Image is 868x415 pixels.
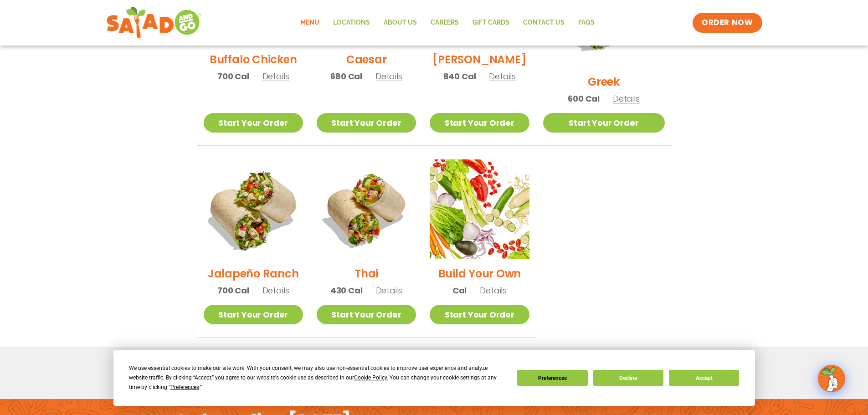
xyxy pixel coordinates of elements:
[317,305,416,324] a: Start Your Order
[208,266,299,282] h2: Jalapeño Ranch
[543,113,665,133] a: Start Your Order
[819,366,844,391] img: wpChatIcon
[480,285,507,296] span: Details
[262,71,289,82] span: Details
[204,305,303,324] a: Start Your Order
[702,17,753,28] span: ORDER NOW
[330,70,362,82] span: 680 Cal
[517,370,587,386] button: Preferences
[210,51,297,67] h2: Buffalo Chicken
[452,284,467,297] span: Cal
[113,350,755,406] div: Cookie Consent Prompt
[466,12,516,33] a: GIFT CARDS
[669,370,739,386] button: Accept
[693,13,762,33] a: ORDER NOW
[262,285,289,296] span: Details
[430,113,529,133] a: Start Your Order
[354,374,387,381] span: Cookie Policy
[346,51,387,67] h2: Caesar
[195,151,311,267] img: Product photo for Jalapeño Ranch Wrap
[613,93,640,104] span: Details
[293,12,601,33] nav: Menu
[170,384,199,390] span: Preferences
[375,71,402,82] span: Details
[377,12,424,33] a: About Us
[516,12,571,33] a: Contact Us
[376,285,403,296] span: Details
[217,284,249,297] span: 700 Cal
[432,51,526,67] h2: [PERSON_NAME]
[326,12,377,33] a: Locations
[293,12,326,33] a: Menu
[443,70,476,82] span: 840 Cal
[568,92,600,105] span: 600 Cal
[571,12,601,33] a: FAQs
[217,70,249,82] span: 700 Cal
[588,74,620,90] h2: Greek
[489,71,516,82] span: Details
[317,159,416,259] img: Product photo for Thai Wrap
[430,159,529,259] img: Product photo for Build Your Own
[330,284,363,297] span: 430 Cal
[424,12,466,33] a: Careers
[106,5,202,41] img: new-SAG-logo-768×292
[593,370,663,386] button: Decline
[354,266,378,282] h2: Thai
[430,305,529,324] a: Start Your Order
[204,113,303,133] a: Start Your Order
[129,364,506,392] div: We use essential cookies to make our site work. With your consent, we may also use non-essential ...
[438,266,521,282] h2: Build Your Own
[317,113,416,133] a: Start Your Order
